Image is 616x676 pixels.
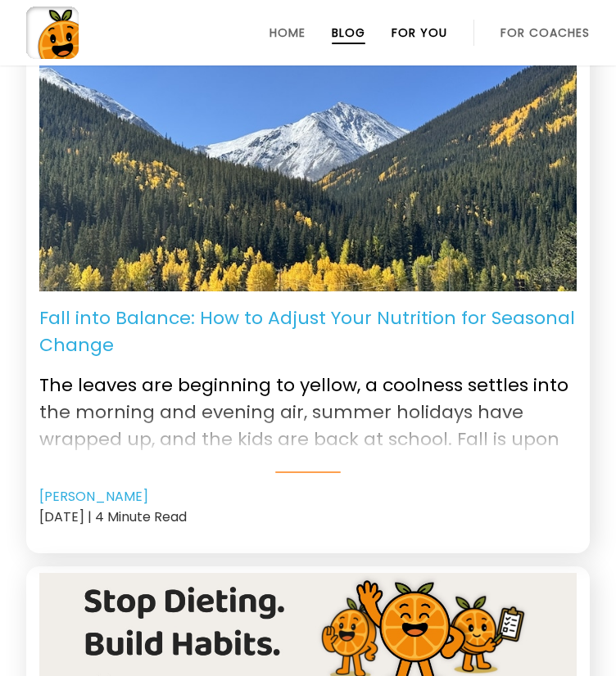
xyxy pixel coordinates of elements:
[392,26,447,39] a: For You
[39,304,577,473] a: Fall into Balance: How to Adjust Your Nutrition for Seasonal Change The leaves are beginning to y...
[39,507,577,527] div: [DATE] | 4 Minute Read
[500,26,590,39] a: For Coaches
[269,26,306,39] a: Home
[332,26,365,39] a: Blog
[39,39,577,291] img: Autumn in Colorado
[39,358,577,450] p: The leaves are beginning to yellow, a coolness settles into the morning and evening air, summer h...
[39,304,577,358] p: Fall into Balance: How to Adjust Your Nutrition for Seasonal Change
[39,487,148,507] a: [PERSON_NAME]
